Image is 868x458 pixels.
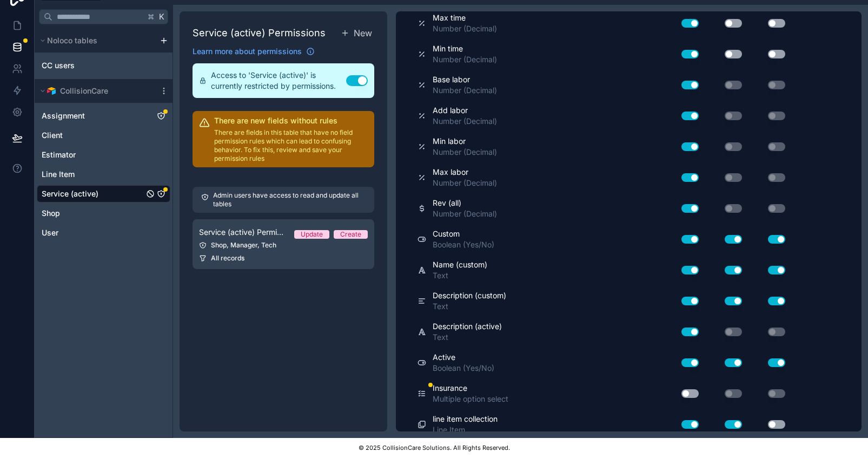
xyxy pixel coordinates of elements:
span: Max labor [433,167,497,178]
span: Min time [433,43,497,54]
span: Number (Decimal) [433,23,497,34]
span: Name (custom) [433,259,487,270]
span: New [354,27,372,40]
span: Add labor [433,105,497,116]
span: All records [211,254,244,263]
span: Line Item [42,169,75,180]
span: Min labor [433,136,497,147]
span: Access to 'Service (active)' is currently restricted by permissions. [211,70,346,91]
span: Line Item [433,424,498,435]
span: Description (custom) [433,290,506,301]
p: Admin users have access to read and update all tables [213,191,366,208]
span: Text [433,301,506,312]
span: Insurance [433,383,508,394]
a: Line Item [42,169,144,180]
h2: There are new fields without rules [214,115,368,126]
span: Text [433,332,502,343]
button: New [339,24,374,42]
span: Estimator [42,149,76,160]
div: Line Item [37,166,170,183]
span: Shop [42,208,60,219]
span: Multiple option select [433,394,508,404]
button: Airtable LogoCollisionCare [37,83,155,99]
span: Service (active) Permission 1 [199,227,286,238]
a: Assignment [42,110,144,121]
div: Estimator [37,146,170,163]
div: Update [301,230,323,239]
span: Number (Decimal) [433,208,497,219]
span: CC users [42,60,75,71]
a: Shop [42,208,144,219]
a: Service (active) [42,188,144,199]
span: User [42,227,58,238]
span: Service (active) [42,188,98,199]
img: Airtable Logo [47,87,56,95]
span: Text [433,270,487,281]
button: Noloco tables [37,33,155,48]
span: Number (Decimal) [433,85,497,96]
span: Number (Decimal) [433,116,497,127]
a: Service (active) Permission 1UpdateCreateShop, Manager, TechAll records [193,219,374,269]
span: Number (Decimal) [433,178,497,188]
div: Service (active) [37,185,170,202]
span: CollisionCare [60,86,108,96]
span: Client [42,130,63,141]
a: Client [42,130,144,141]
span: Number (Decimal) [433,147,497,158]
span: Base labor [433,74,497,85]
div: CC users [37,57,170,74]
div: Shop [37,205,170,222]
span: line item collection [433,414,498,424]
div: Client [37,127,170,144]
a: User [42,227,144,238]
div: Shop, Manager, Tech [199,241,368,250]
span: Noloco tables [47,35,97,46]
p: There are fields in this table that have no field permission rules which can lead to confusing be... [214,128,368,163]
span: Assignment [42,110,85,121]
span: Max time [433,12,497,23]
a: CC users [42,60,133,71]
h1: Service (active) Permissions [193,25,326,41]
span: Number (Decimal) [433,54,497,65]
span: K [158,13,165,21]
div: scrollable content [35,29,173,246]
a: Estimator [42,149,144,160]
div: Assignment [37,107,170,125]
div: Create [340,230,361,239]
span: Description (active) [433,321,502,332]
span: Rev (all) [433,198,497,208]
span: Learn more about permissions [193,46,302,57]
span: Active [433,352,494,363]
span: Boolean (Yes/No) [433,239,494,250]
a: Learn more about permissions [193,46,315,57]
span: Custom [433,228,494,239]
div: User [37,224,170,241]
span: Boolean (Yes/No) [433,363,494,374]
